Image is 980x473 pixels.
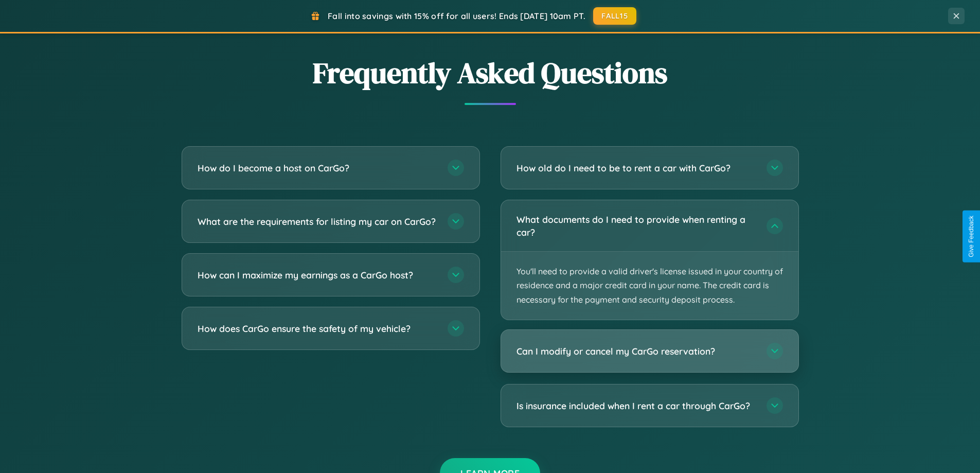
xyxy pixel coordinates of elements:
[501,252,798,320] p: You'll need to provide a valid driver's license issued in your country of residence and a major c...
[516,213,756,238] h3: What documents do I need to provide when renting a car?
[516,399,756,412] h3: Is insurance included when I rent a car through CarGo?
[328,11,585,21] span: Fall into savings with 15% off for all users! Ends [DATE] 10am PT.
[968,216,975,257] div: Give Feedback
[593,7,636,25] button: FALL15
[516,162,756,174] h3: How old do I need to be to rent a car with CarGo?
[516,345,756,358] h3: Can I modify or cancel my CarGo reservation?
[198,269,437,282] h3: How can I maximize my earnings as a CarGo host?
[198,322,437,335] h3: How does CarGo ensure the safety of my vehicle?
[198,162,437,174] h3: How do I become a host on CarGo?
[198,215,437,228] h3: What are the requirements for listing my car on CarGo?
[182,53,799,93] h2: Frequently Asked Questions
